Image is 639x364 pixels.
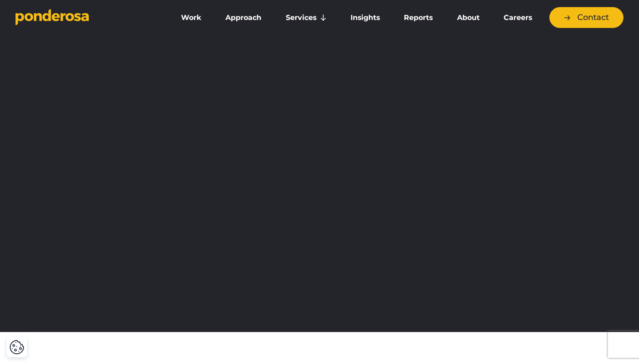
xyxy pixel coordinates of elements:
[9,340,24,355] button: Cookie Settings
[16,9,158,27] a: Go to homepage
[171,8,212,27] a: Work
[493,8,542,27] a: Careers
[549,7,623,28] a: Contact
[340,8,390,27] a: Insights
[9,340,24,355] img: Revisit consent button
[446,8,489,27] a: About
[276,8,337,27] a: Services
[215,8,272,27] a: Approach
[394,8,443,27] a: Reports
